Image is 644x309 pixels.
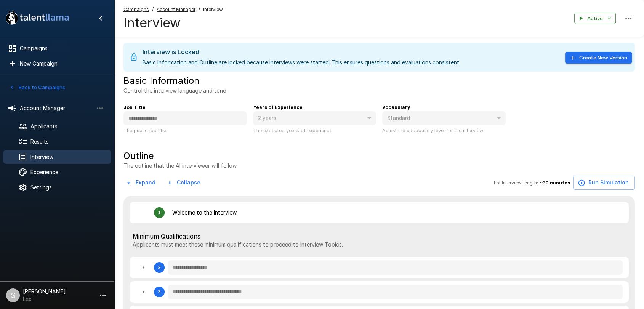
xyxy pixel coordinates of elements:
[133,232,626,241] span: Minimum Qualifications
[130,281,629,303] div: 3
[253,111,376,126] div: 2 years
[123,126,247,134] p: The public job title
[203,6,223,13] span: Interview
[143,47,460,56] div: Interview is Locked
[157,6,195,12] u: Account Manager
[158,289,161,295] div: 3
[565,52,632,64] button: Create New Version
[253,126,376,134] p: The expected years of experience
[143,45,460,69] div: Basic Information and Outline are locked because interviews were started. This ensures questions ...
[123,162,237,170] p: The outline that the AI interviewer will follow
[123,104,146,110] b: Job Title
[253,104,303,110] b: Years of Experience
[123,150,237,162] h5: Outline
[123,75,199,87] h5: Basic Information
[158,210,161,215] div: 1
[199,6,200,13] span: /
[152,6,154,13] span: /
[123,6,149,12] u: Campaigns
[494,179,538,187] span: Est. Interview Length:
[133,241,626,248] p: Applicants must meet these minimum qualifications to proceed to Interview Topics.
[382,104,410,110] b: Vocabulary
[382,111,506,126] div: Standard
[172,209,237,216] p: Welcome to the Interview
[573,176,635,190] button: Run Simulation
[158,265,161,270] div: 2
[165,176,203,190] button: Collapse
[540,180,570,186] b: ~ 30 minutes
[123,87,226,94] p: Control the interview language and tone
[382,126,506,134] p: Adjust the vocabulary level for the interview
[123,176,159,190] button: Expand
[574,13,616,24] button: Active
[123,15,223,31] h4: Interview
[130,257,629,278] div: 2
